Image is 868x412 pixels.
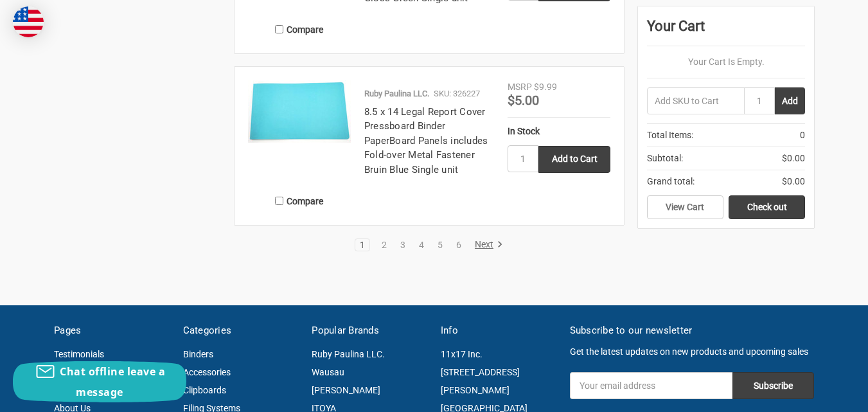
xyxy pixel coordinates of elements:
a: Testimonials [54,349,104,359]
label: Compare [248,190,351,211]
a: Binders [183,349,213,359]
input: Your email address [570,372,732,399]
div: MSRP [508,80,532,94]
input: Add to Cart [538,146,610,173]
a: View Cart [647,195,723,220]
a: Check out [729,195,805,220]
a: Ruby Paulina LLC. [312,349,385,359]
a: 3 [396,240,410,249]
a: 1 [355,240,369,249]
span: Subtotal: [647,152,683,165]
img: 8.5 x 14 Legal Report Cover Pressboard Binder PaperBoard Panels includes Fold-over Metal Fastener... [248,80,351,143]
p: Your Cart Is Empty. [647,55,805,69]
a: 6 [452,240,466,249]
input: Compare [275,197,283,205]
label: Compare [248,19,351,40]
a: Next [470,239,503,251]
button: Add [775,87,805,114]
a: 8.5 x 14 Legal Report Cover Pressboard Binder PaperBoard Panels includes Fold-over Metal Fastener... [364,106,488,175]
h5: Popular Brands [312,323,427,338]
p: Ruby Paulina LLC. [364,87,429,100]
button: Chat offline leave a message [13,361,186,402]
a: Clipboards [183,385,226,395]
a: [PERSON_NAME] [312,385,380,395]
input: Compare [275,25,283,33]
span: 0 [800,129,805,142]
input: Subscribe [732,372,814,399]
div: Your Cart [647,15,805,46]
span: $5.00 [508,93,539,108]
img: duty and tax information for United States [13,6,44,37]
h5: Info [441,323,556,338]
div: In Stock [508,125,610,138]
span: Grand total: [647,175,695,188]
a: Wausau [312,367,344,377]
a: 2 [377,240,391,249]
span: Total Items: [647,129,693,142]
span: $9.99 [534,82,557,92]
span: Chat offline leave a message [60,364,165,399]
a: 5 [433,240,447,249]
h5: Subscribe to our newsletter [570,323,814,338]
a: 8.5 x 14 Legal Report Cover Pressboard Binder PaperBoard Panels includes Fold-over Metal Fastener... [248,80,351,183]
h5: Categories [183,323,299,338]
p: Get the latest updates on new products and upcoming sales [570,345,814,359]
a: Accessories [183,367,231,377]
a: 4 [414,240,429,249]
span: $0.00 [782,152,805,165]
h5: Pages [54,323,170,338]
p: SKU: 326227 [434,87,480,100]
span: $0.00 [782,175,805,188]
input: Add SKU to Cart [647,87,744,114]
